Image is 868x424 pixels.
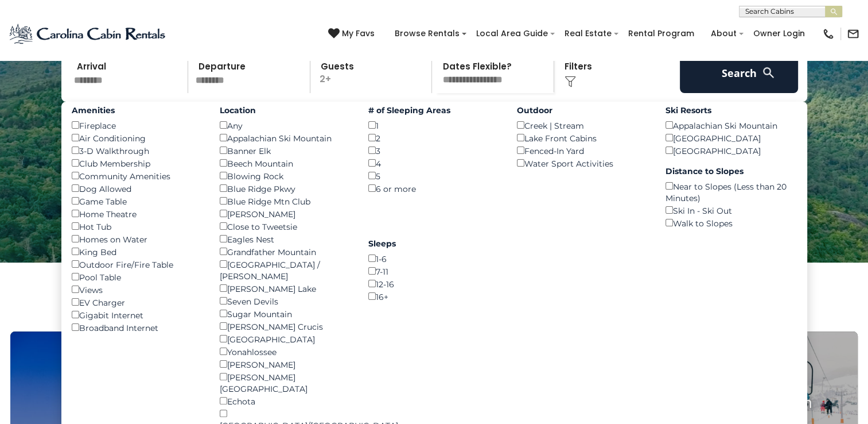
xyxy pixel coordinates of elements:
[72,283,203,296] div: Views
[72,132,203,144] div: Air Conditioning
[72,157,203,169] div: Club Membership
[680,53,799,93] button: Search
[220,169,351,182] div: Blowing Rock
[220,345,351,358] div: Yonahlossee
[389,25,465,43] a: Browse Rentals
[72,321,203,334] div: Broadband Internet
[220,307,351,320] div: Sugar Mountain
[705,25,742,43] a: About
[220,132,351,144] div: Appalachian Ski Mountain
[517,144,648,157] div: Fenced-In Yard
[761,65,776,80] img: search-regular-white.png
[72,169,203,182] div: Community Amenities
[220,220,351,233] div: Close to Tweetsie
[72,233,203,245] div: Homes on Water
[368,265,500,277] div: 7-11
[9,291,859,332] h3: Select Your Destination
[665,217,797,229] div: Walk to Slopes
[368,105,500,116] label: # of Sleeping Areas
[220,195,351,207] div: Blue Ridge Mtn Club
[220,258,351,282] div: [GEOGRAPHIC_DATA] / [PERSON_NAME]
[559,25,617,43] a: Real Estate
[665,204,797,217] div: Ski In - Ski Out
[220,333,351,345] div: [GEOGRAPHIC_DATA]
[72,271,203,283] div: Pool Table
[220,182,351,195] div: Blue Ridge Pkwy
[368,157,500,169] div: 4
[665,144,797,157] div: [GEOGRAPHIC_DATA]
[72,144,203,157] div: 3-D Walkthrough
[622,25,700,43] a: Rental Program
[220,207,351,220] div: [PERSON_NAME]
[517,119,648,132] div: Creek | Stream
[665,119,797,132] div: Appalachian Ski Mountain
[220,395,351,407] div: Echota
[220,320,351,333] div: [PERSON_NAME] Crucis
[368,119,500,132] div: 1
[220,119,351,132] div: Any
[368,182,500,195] div: 6 or more
[220,371,351,395] div: [PERSON_NAME][GEOGRAPHIC_DATA]
[220,157,351,169] div: Beech Mountain
[72,220,203,233] div: Hot Tub
[342,28,375,40] span: My Favs
[368,277,500,290] div: 12-16
[72,258,203,271] div: Outdoor Fire/Fire Table
[220,358,351,371] div: [PERSON_NAME]
[220,105,351,116] label: Location
[368,144,500,157] div: 3
[748,25,811,43] a: Owner Login
[368,132,500,144] div: 2
[517,132,648,144] div: Lake Front Cabins
[517,157,648,169] div: Water Sport Activities
[220,282,351,295] div: [PERSON_NAME] Lake
[665,132,797,144] div: [GEOGRAPHIC_DATA]
[847,28,859,40] img: mail-regular-black.png
[328,28,377,40] a: My Favs
[822,28,835,40] img: phone-regular-black.png
[72,195,203,207] div: Game Table
[72,296,203,309] div: EV Charger
[72,309,203,321] div: Gigabit Internet
[220,144,351,157] div: Banner Elk
[220,295,351,307] div: Seven Devils
[314,53,432,93] p: 2+
[9,22,168,45] img: Blue-2.png
[517,105,648,116] label: Outdoor
[368,290,500,303] div: 16+
[72,207,203,220] div: Home Theatre
[565,76,576,87] img: filter--v1.png
[220,233,351,245] div: Eagles Nest
[72,119,203,132] div: Fireplace
[368,169,500,182] div: 5
[220,245,351,258] div: Grandfather Mountain
[72,105,203,116] label: Amenities
[665,165,797,177] label: Distance to Slopes
[72,245,203,258] div: King Bed
[470,25,554,43] a: Local Area Guide
[368,252,500,265] div: 1-6
[665,105,797,116] label: Ski Resorts
[368,238,500,249] label: Sleeps
[665,180,797,204] div: Near to Slopes (Less than 20 Minutes)
[72,182,203,195] div: Dog Allowed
